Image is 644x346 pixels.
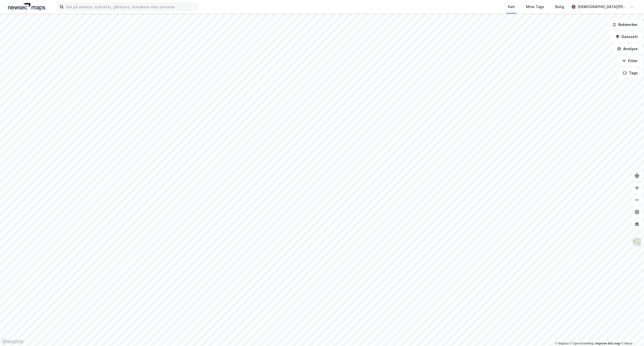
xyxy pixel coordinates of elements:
[619,68,642,78] button: Tags
[632,237,642,247] img: Z
[619,322,644,346] div: Kontrollprogram for chat
[570,342,594,345] a: OpenStreetMap
[578,4,628,10] div: [DEMOGRAPHIC_DATA][PERSON_NAME]
[595,342,620,345] a: Improve this map
[64,3,198,11] input: Søk på adresse, matrikkel, gårdeiere, leietakere eller personer
[619,322,644,346] iframe: Chat Widget
[608,20,642,30] button: Bokmerker
[611,32,642,42] button: Datasett
[618,56,642,66] button: Filter
[613,44,642,54] button: Analyse
[8,3,45,11] img: logo.a4113a55bc3d86da70a041830d287a7e.svg
[555,4,564,10] div: Bolig
[2,339,24,344] a: Mapbox homepage
[508,4,515,10] div: Kart
[526,4,544,10] div: Mine Tags
[555,342,569,345] a: Mapbox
